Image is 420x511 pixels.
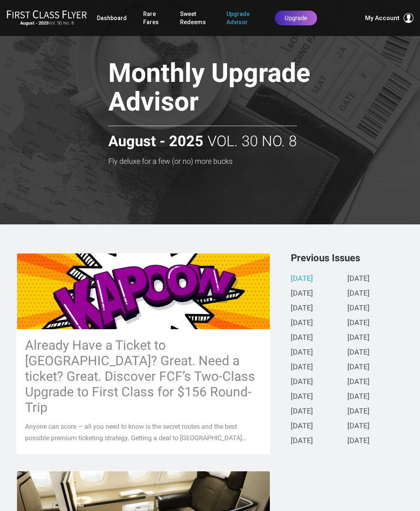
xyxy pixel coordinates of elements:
[291,253,404,263] h3: Previous Issues
[25,337,262,415] h3: Already Have a Ticket to [GEOGRAPHIC_DATA]? Great. Need a ticket? Great. Discover FCF’s Two-Class...
[291,304,313,313] a: [DATE]
[291,378,313,387] a: [DATE]
[347,348,370,357] a: [DATE]
[347,363,370,372] a: [DATE]
[291,289,313,298] a: [DATE]
[347,393,370,401] a: [DATE]
[347,304,370,313] a: [DATE]
[108,59,339,119] h1: Monthly Upgrade Advisor
[97,11,127,25] a: Dashboard
[108,133,203,150] strong: August - 2025
[365,13,413,23] button: My Account
[291,422,313,431] a: [DATE]
[108,126,297,150] h2: Vol. 30 No. 8
[347,319,370,328] a: [DATE]
[365,13,399,23] span: My Account
[180,7,210,29] a: Sweet Redeems
[7,10,87,18] img: First Class Flyer
[347,334,370,342] a: [DATE]
[291,363,313,372] a: [DATE]
[347,275,370,283] a: [DATE]
[143,7,164,29] a: Rare Fares
[226,7,258,29] a: Upgrade Advisor
[291,319,313,328] a: [DATE]
[108,157,339,165] h3: Fly deluxe for a few (or no) more bucks
[347,378,370,387] a: [DATE]
[7,20,87,26] small: Vol. 30 No. 8
[291,334,313,342] a: [DATE]
[25,421,262,444] p: Anyone can score — all you need to know is the secret routes and the best possible premium ticket...
[347,407,370,416] a: [DATE]
[16,253,270,454] a: Already Have a Ticket to [GEOGRAPHIC_DATA]? Great. Need a ticket? Great. Discover FCF’s Two-Class...
[20,20,48,26] strong: August - 2025
[7,10,87,26] a: First Class FlyerAugust - 2025Vol. 30 No. 8
[291,348,313,357] a: [DATE]
[347,422,370,431] a: [DATE]
[347,289,370,298] a: [DATE]
[291,407,313,416] a: [DATE]
[291,275,313,283] a: [DATE]
[347,437,370,445] a: [DATE]
[291,393,313,401] a: [DATE]
[275,11,317,25] a: Upgrade
[291,437,313,445] a: [DATE]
